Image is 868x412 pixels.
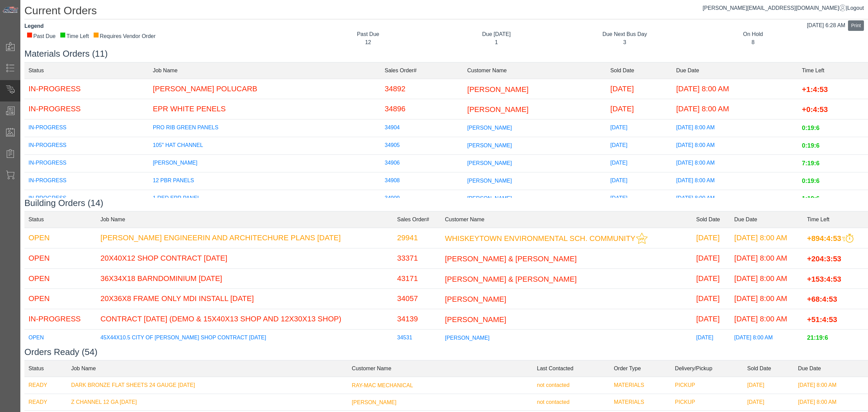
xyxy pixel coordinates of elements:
td: 45X44X10.5 CITY OF [PERSON_NAME] SHOP CONTRACT [DATE] [96,329,393,347]
td: [DATE] 8:00 AM [672,172,798,190]
td: Last Contacted [533,360,610,377]
div: On Hold [694,30,812,38]
td: [DATE] 8:00 AM [794,394,868,411]
div: Requires Vendor Order [93,32,156,40]
td: [DATE] 8:00 AM [672,190,798,207]
span: Logout [847,5,864,11]
td: 34896 [380,99,463,119]
td: 36X34X18 BARNDOMINIUM [DATE] [96,268,393,289]
div: 8 [694,38,812,46]
span: [PERSON_NAME] [467,85,529,93]
td: IN-PROGRESS [24,79,149,99]
td: READY [24,394,67,411]
td: Status [24,360,67,377]
td: [DATE] 8:00 AM [794,377,868,394]
td: 105" HAT CHANNEL [149,137,381,154]
img: This customer should be prioritized [636,232,648,244]
td: Job Name [96,211,393,228]
td: [PERSON_NAME] POLUCARB [149,79,381,99]
td: IN-PROGRESS [24,99,149,119]
td: [DATE] 8:00 AM [730,248,803,268]
span: RAY-MAC MECHANICAL [352,382,413,388]
td: 34904 [380,119,463,137]
div: Time Left [60,32,89,40]
td: [DATE] [692,329,730,347]
td: [DATE] [606,137,672,154]
td: [DATE] 8:00 AM [730,268,803,289]
div: 1 [437,38,555,46]
h3: Building Orders (14) [24,198,868,208]
td: OPEN [24,248,96,268]
span: +894:4:53 [807,234,841,242]
td: 34908 [380,172,463,190]
td: CONTRACT [DATE] (DEMO & 15X40X13 SHOP AND 12X30X13 SHOP) [96,309,393,330]
td: [DATE] 8:00 AM [672,79,798,99]
td: Z CHANNEL 12 GA [DATE] [67,394,348,411]
span: +204:3:53 [807,255,841,263]
div: ■ [26,32,33,37]
td: Customer Name [441,211,692,228]
td: 34905 [380,137,463,154]
td: Delivery/Pickup [671,360,743,377]
td: [DATE] [606,79,672,99]
button: Print [848,20,864,31]
td: [PERSON_NAME] ENGINEERIN AND ARCHITECHURE PLANS [DATE] [96,228,393,248]
td: [DATE] 8:00 AM [672,119,798,137]
td: 34531 [393,329,441,347]
td: [DATE] 8:00 AM [730,228,803,248]
td: Customer Name [463,62,606,79]
td: Status [24,62,149,79]
span: [PERSON_NAME] [467,125,512,131]
td: 29941 [393,228,441,248]
td: Sold Date [743,360,794,377]
td: 34892 [380,79,463,99]
span: +1:4:53 [802,85,828,93]
span: [PERSON_NAME] & [PERSON_NAME] [445,275,577,283]
td: Order Type [610,360,671,377]
td: [DATE] [692,228,730,248]
td: Sales Order# [380,62,463,79]
td: 34906 [380,154,463,172]
td: PICKUP [671,394,743,411]
span: [PERSON_NAME] & [PERSON_NAME] [445,255,577,263]
div: ■ [60,32,66,37]
td: IN-PROGRESS [24,119,149,137]
div: Past Due [26,32,56,40]
td: [PERSON_NAME] [149,154,381,172]
td: IN-PROGRESS [24,154,149,172]
td: Status [24,211,96,228]
td: DARK BRONZE FLAT SHEETS 24 GAUGE [DATE] [67,377,348,394]
td: [DATE] 8:00 AM [672,99,798,119]
span: [PERSON_NAME] [467,178,512,184]
td: OPEN [24,329,96,347]
td: [DATE] [743,394,794,411]
a: [PERSON_NAME][EMAIL_ADDRESS][DOMAIN_NAME] [703,5,846,11]
td: IN-PROGRESS [24,172,149,190]
td: OPEN [24,228,96,248]
h3: Materials Orders (11) [24,49,868,59]
td: [DATE] [606,154,672,172]
div: Due [DATE] [437,30,555,38]
h3: Orders Ready (54) [24,347,868,357]
td: 1 RED EPR PANEL [149,190,381,207]
img: Metals Direct Inc Logo [2,6,19,14]
span: 7:19:6 [802,160,820,167]
span: 1:19:6 [802,195,820,202]
td: IN-PROGRESS [24,309,96,330]
td: [DATE] [692,309,730,330]
div: ■ [93,32,99,37]
td: OPEN [24,268,96,289]
h1: Current Orders [24,4,868,19]
td: Job Name [67,360,348,377]
div: | [703,4,864,12]
strong: Legend [24,23,44,29]
td: Job Name [149,62,381,79]
td: [DATE] [606,172,672,190]
td: 33371 [393,248,441,268]
td: [DATE] 8:00 AM [730,309,803,330]
span: [PERSON_NAME] [445,295,506,303]
span: [PERSON_NAME] [467,195,512,201]
span: 0:19:6 [802,177,820,184]
span: [PERSON_NAME] [467,160,512,166]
